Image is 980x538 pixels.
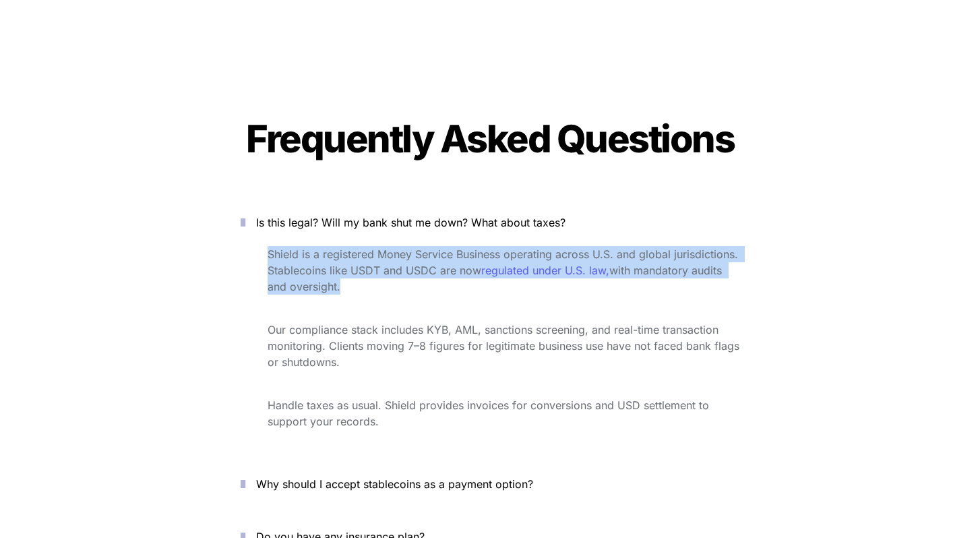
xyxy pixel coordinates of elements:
span: Why should I accept stablecoins as a payment option? [256,477,533,491]
span: Our compliance stack includes KYB, AML, sanctions screening, and real-time transaction monitoring... [268,323,743,369]
span: with mandatory audits and oversight. [268,264,725,293]
span: Handle taxes as usual. Shield provides invoices for conversions and USD settlement to support you... [268,398,712,428]
button: Is this legal? Will my bank shut me down? What about taxes? [220,202,760,243]
span: Frequently Asked Questions [246,116,734,162]
button: Why should I accept stablecoins as a payment option? [220,463,760,505]
a: regulated under U.S. law, [481,264,609,277]
span: Is this legal? Will my bank shut me down? What about taxes? [256,216,565,229]
div: Is this legal? Will my bank shut me down? What about taxes? [220,243,760,452]
span: Shield is a registered Money Service Business operating across U.S. and global jurisdictions. Sta... [268,247,741,277]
